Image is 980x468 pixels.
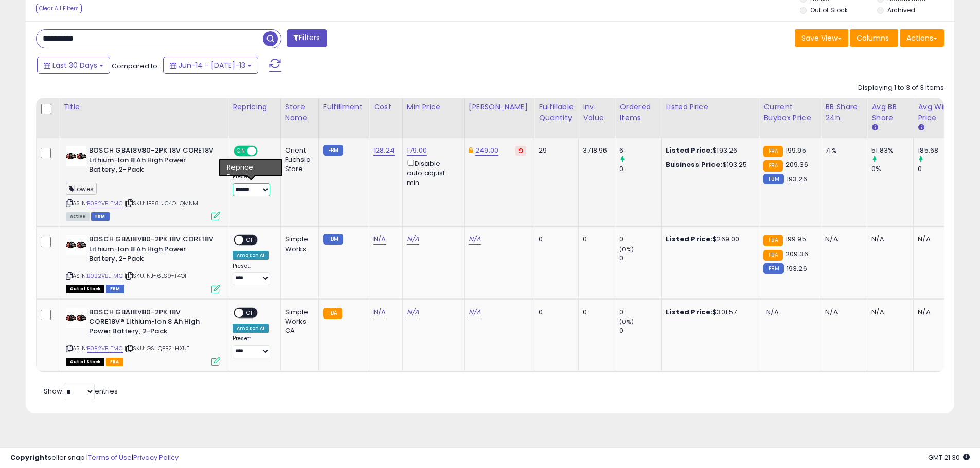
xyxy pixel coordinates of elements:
span: OFF [243,308,260,317]
small: FBM [763,263,783,274]
a: N/A [407,307,419,317]
div: Inv. value [583,102,611,123]
div: Avg Win Price [918,102,955,123]
span: 193.26 [787,174,807,184]
button: Columns [850,29,898,47]
div: 29 [539,146,571,155]
div: 0% [871,164,913,174]
a: 249.00 [475,145,498,156]
a: 179.00 [407,145,427,156]
span: N/A [766,307,778,317]
a: 128.24 [373,145,395,156]
b: BOSCH GBA18V80-2PK 18V CORE18V Lithium-Ion 8 Ah High Power Battery, 2-Pack [89,235,214,266]
b: Listed Price: [666,145,712,155]
span: FBM [106,285,124,293]
img: 41xOoXxqFEL._SL40_.jpg [66,235,86,255]
span: 193.26 [787,264,807,273]
div: Amazon AI * [233,162,273,171]
div: 0 [619,235,661,244]
button: Actions [900,29,944,47]
span: Show: entries [44,386,118,396]
div: Displaying 1 to 3 of 3 items [858,83,944,93]
a: N/A [407,234,419,245]
div: N/A [825,308,859,317]
small: FBM [323,234,343,245]
span: Jun-14 - [DATE]-13 [179,60,245,70]
span: 199.95 [786,234,806,244]
i: Revert to store-level Dynamic Max Price [519,148,523,153]
div: N/A [918,235,952,244]
span: | SKU: GS-QPB2-HXUT [124,344,189,352]
div: [PERSON_NAME] [469,102,530,113]
b: BOSCH GBA18V80-2PK 18V CORE18V Lithium-Ion 8 Ah High Power Battery, 2-Pack [89,146,214,177]
div: 3718.96 [583,146,607,155]
div: Simple Works [285,235,311,253]
b: BOSCH GBA18V80-2PK 18V CORE18V® Lithium-Ion 8 Ah High Power Battery, 2-Pack [89,308,214,339]
div: Title [63,102,224,113]
small: FBA [323,308,342,319]
div: 0 [619,326,661,335]
div: Current Buybox Price [763,102,816,123]
span: 199.95 [786,145,806,155]
span: FBA [106,358,123,366]
div: $193.26 [666,146,751,155]
div: Repricing [233,102,276,113]
small: Avg BB Share. [871,123,878,133]
div: Preset: [233,173,273,196]
button: Filters [287,29,327,47]
span: All listings that are currently out of stock and unavailable for purchase on Amazon [66,285,104,293]
div: Fulfillment [323,102,365,113]
div: 6 [619,146,661,155]
div: ASIN: [66,146,220,219]
div: $193.25 [666,160,751,170]
div: Min Price [407,102,460,113]
div: 0 [619,164,661,174]
div: Store Name [285,102,314,123]
span: All listings that are currently out of stock and unavailable for purchase on Amazon [66,358,104,366]
img: 41xOoXxqFEL._SL40_.jpg [66,146,86,166]
div: Fulfillable Quantity [539,102,574,123]
div: 0 [539,308,571,317]
small: FBM [323,145,343,156]
small: Avg Win Price. [918,123,924,133]
label: Archived [887,6,915,14]
span: 209.36 [786,249,808,259]
i: This overrides the store level Dynamic Max Price for this listing [469,147,473,154]
small: (0%) [619,245,634,253]
a: B0B2VBLTMC [87,272,123,280]
a: N/A [373,307,386,317]
div: N/A [918,308,952,317]
small: FBM [763,174,783,184]
div: 0 [619,254,661,263]
div: ASIN: [66,308,220,365]
div: Clear All Filters [36,4,82,13]
div: Avg BB Share [871,102,909,123]
button: Save View [795,29,848,47]
span: All listings currently available for purchase on Amazon [66,212,90,221]
span: | SKU: 1BF8-JC4O-QMNM [124,199,199,208]
span: Compared to: [112,61,159,71]
span: | SKU: NJ-6LS9-T4OF [124,272,188,280]
div: 0 [539,235,571,244]
label: Out of Stock [810,6,848,14]
div: N/A [871,308,905,317]
div: 0 [583,308,607,317]
a: B0B2VBLTMC [87,344,123,353]
div: Listed Price [666,102,755,113]
div: Cost [373,102,398,113]
div: Ordered Items [619,102,657,123]
span: FBM [91,212,110,221]
button: Jun-14 - [DATE]-13 [163,57,258,74]
small: FBA [763,235,782,246]
small: (0%) [619,317,634,326]
small: FBA [763,146,782,157]
div: 0 [918,164,959,174]
span: OFF [256,147,273,156]
div: Simple Works CA [285,308,311,336]
span: OFF [243,236,260,245]
div: ASIN: [66,235,220,292]
div: 185.68 [918,146,959,155]
div: Orient Fuchsia Store [285,146,311,174]
div: 71% [825,146,859,155]
button: Last 30 Days [37,57,110,74]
